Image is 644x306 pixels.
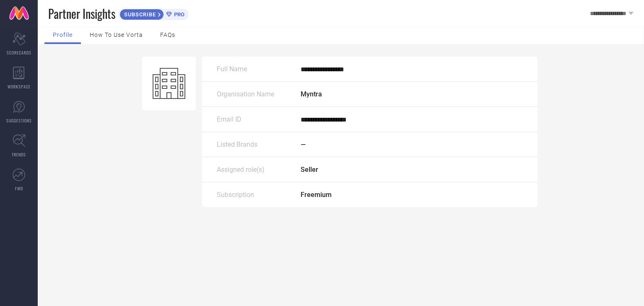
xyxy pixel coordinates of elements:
[301,90,322,98] span: Myntra
[8,83,31,90] span: WORKSPACE
[217,65,247,73] span: Full Name
[301,191,332,199] span: Freemium
[119,7,189,20] a: SUBSCRIBEPRO
[217,90,274,98] span: Organisation Name
[6,117,32,124] span: SUGGESTIONS
[53,31,73,38] span: Profile
[48,5,115,22] span: Partner Insights
[90,31,143,38] span: How to use Vorta
[15,185,23,192] span: FWD
[120,11,158,18] span: SUBSCRIBE
[160,31,175,38] span: FAQs
[301,140,306,148] span: —
[12,151,26,158] span: TRENDS
[217,115,241,123] span: Email ID
[172,11,184,18] span: PRO
[217,191,254,199] span: Subscription
[7,49,31,56] span: SCORECARDS
[217,140,257,148] span: Listed Brands
[301,166,318,174] span: Seller
[217,166,265,174] span: Assigned role(s)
